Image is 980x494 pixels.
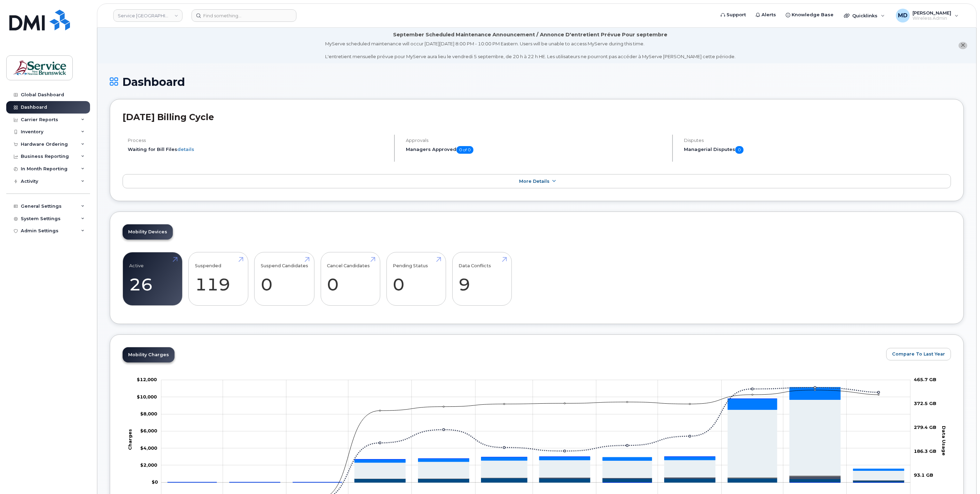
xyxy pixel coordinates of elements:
span: 0 of 0 [456,146,473,154]
g: $0 [140,428,157,433]
h4: Disputes [684,138,951,143]
tspan: $8,000 [140,411,157,416]
g: $0 [137,377,157,382]
div: September Scheduled Maintenance Announcement / Annonce D'entretient Prévue Pour septembre [393,31,667,38]
h5: Managers Approved [406,146,666,154]
a: Cancel Candidates 0 [327,256,374,302]
tspan: 186.3 GB [914,448,936,454]
tspan: Charges [127,429,133,450]
h4: Process [128,138,388,143]
tspan: $2,000 [140,462,157,468]
h5: Managerial Disputes [684,146,951,154]
tspan: $12,000 [137,377,157,382]
g: $0 [140,411,157,416]
span: Compare To Last Year [892,351,945,357]
button: close notification [959,42,967,49]
h2: [DATE] Billing Cycle [123,112,951,122]
li: Waiting for Bill Files [128,146,388,153]
a: Suspended 119 [195,256,242,302]
span: More Details [519,179,550,184]
g: $0 [140,445,157,451]
button: Compare To Last Year [886,348,951,360]
tspan: 465.7 GB [914,377,936,382]
tspan: Data Usage [941,426,947,456]
a: Suspend Candidates 0 [261,256,308,302]
h1: Dashboard [110,76,964,88]
a: Active 26 [129,256,176,302]
tspan: $6,000 [140,428,157,433]
a: Pending Status 0 [393,256,439,302]
tspan: 279.4 GB [914,424,936,430]
a: Mobility Devices [123,224,173,240]
tspan: $4,000 [140,445,157,451]
tspan: $0 [152,479,158,485]
div: MyServe scheduled maintenance will occur [DATE][DATE] 8:00 PM - 10:00 PM Eastern. Users will be u... [325,41,736,60]
tspan: 372.5 GB [914,401,936,406]
a: Data Conflicts 9 [458,256,505,302]
a: Mobility Charges [123,347,175,362]
a: details [177,146,194,152]
span: 0 [735,146,743,154]
h4: Approvals [406,138,666,143]
tspan: 93.1 GB [914,472,933,478]
tspan: $10,000 [137,394,157,399]
g: $0 [137,394,157,399]
g: $0 [140,462,157,468]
